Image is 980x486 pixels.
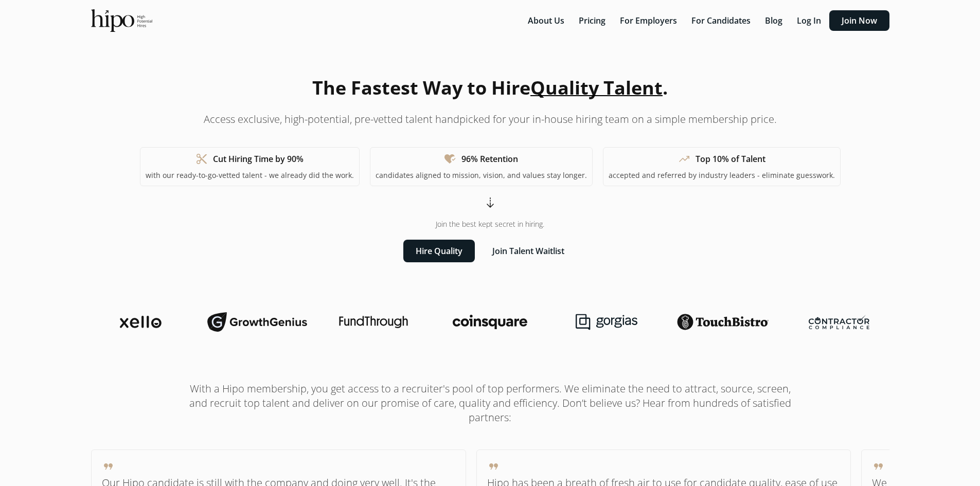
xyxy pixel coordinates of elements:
[759,15,791,26] a: Blog
[791,10,827,31] button: Log In
[444,153,456,165] span: heart_check
[120,316,162,328] img: xello-logo
[436,219,544,229] span: Join the best kept secret in hiring.
[195,153,208,165] span: content_cut
[829,15,889,26] a: Join Now
[530,75,663,100] span: Quality Talent
[576,314,637,330] img: gorgias-logo
[339,316,408,328] img: fundthrough-logo
[102,460,114,473] span: format_quote
[696,153,765,165] h1: Top 10% of Talent
[573,15,614,26] a: Pricing
[609,170,835,181] p: accepted and referred by industry leaders - eliminate guesswork.
[522,15,573,26] a: About Us
[461,153,518,165] h1: 96% Retention
[207,312,307,332] img: growthgenius-logo
[573,10,612,31] button: Pricing
[678,153,690,165] span: trending_up
[685,10,757,31] button: For Candidates
[453,315,527,329] img: coinsquare-logo
[677,314,769,330] img: touchbistro-logo
[484,196,496,209] span: arrow_cool_down
[146,170,354,181] p: with our ready-to-go-vetted talent - we already did the work.
[829,10,889,31] button: Join Now
[685,15,759,26] a: For Candidates
[182,382,799,425] h1: With a Hipo membership, you get access to a recruiter's pool of top performers. We eliminate the ...
[791,15,829,26] a: Log In
[614,15,685,26] a: For Employers
[403,240,475,262] button: Hire Quality
[872,460,884,473] span: format_quote
[614,10,683,31] button: For Employers
[809,315,869,329] img: contractor-compliance-logo
[204,112,777,127] p: Access exclusive, high-potential, pre-vetted talent handpicked for your in-house hiring team on a...
[312,74,668,102] h1: The Fastest Way to Hire .
[480,240,577,262] button: Join Talent Waitlist
[759,10,789,31] button: Blog
[487,460,499,473] span: format_quote
[522,10,571,31] button: About Us
[91,9,152,32] img: official-logo
[213,153,304,165] h1: Cut Hiring Time by 90%
[376,170,587,181] p: candidates aligned to mission, vision, and values stay longer.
